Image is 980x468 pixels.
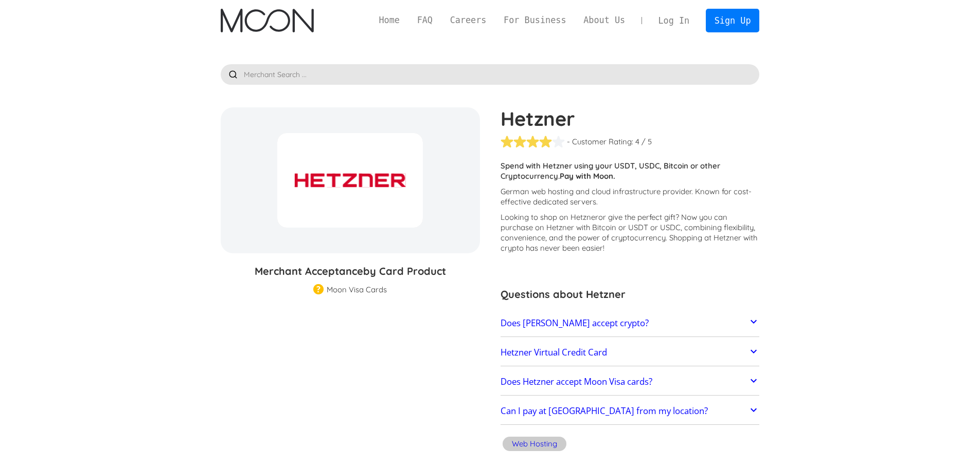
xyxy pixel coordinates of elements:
[221,64,760,85] input: Merchant Search ...
[221,9,314,32] img: Moon Logo
[495,14,575,27] a: For Business
[567,137,633,147] div: - Customer Rating:
[501,406,708,416] h2: Can I pay at [GEOGRAPHIC_DATA] from my location?
[221,264,480,279] h3: Merchant Acceptance
[408,14,441,27] a: FAQ
[501,435,568,455] a: Web Hosting
[598,212,675,222] span: or give the perfect gift
[706,9,759,32] a: Sign Up
[221,9,314,32] a: home
[650,9,698,32] a: Log In
[501,377,652,387] h2: Does Hetzner accept Moon Visa cards?
[501,312,760,334] a: Does [PERSON_NAME] accept crypto?
[501,401,760,422] a: Can I pay at [GEOGRAPHIC_DATA] from my location?
[370,14,408,27] a: Home
[441,14,495,27] a: Careers
[575,14,634,27] a: About Us
[501,347,607,358] h2: Hetzner Virtual Credit Card
[501,107,760,130] h1: Hetzner
[501,371,760,392] a: Does Hetzner accept Moon Visa cards?
[501,186,760,207] p: German web hosting and cloud infrastructure provider. Known for cost-effective dedicated servers.
[501,342,760,363] a: Hetzner Virtual Credit Card
[327,285,387,295] div: Moon Visa Cards
[501,212,760,253] p: Looking to shop on Hetzner ? Now you can purchase on Hetzner with Bitcoin or USDT or USDC, combin...
[501,287,760,302] h3: Questions about Hetzner
[560,171,615,181] strong: Pay with Moon.
[501,161,760,181] p: Spend with Hetzner using your USDT, USDC, Bitcoin or other Cryptocurrency.
[642,137,652,147] div: / 5
[635,137,639,147] div: 4
[363,265,446,277] span: by Card Product
[501,318,649,328] h2: Does [PERSON_NAME] accept crypto?
[512,439,557,449] div: Web Hosting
